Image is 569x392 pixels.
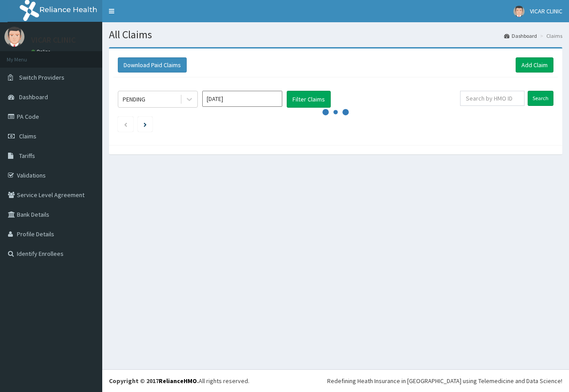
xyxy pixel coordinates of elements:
[31,36,76,44] p: VICAR CLINIC
[19,73,64,81] span: Switch Providers
[124,120,128,128] a: Previous page
[504,32,537,40] a: Dashboard
[538,32,562,40] li: Claims
[516,57,553,73] a: Add Claim
[123,95,145,104] div: PENDING
[460,91,525,106] input: Search by HMO ID
[109,29,562,40] h1: All Claims
[322,99,349,125] svg: audio-loading
[19,152,35,160] span: Tariffs
[118,57,187,73] button: Download Paid Claims
[19,93,48,101] span: Dashboard
[4,27,24,47] img: User Image
[530,7,562,15] span: VICAR CLINIC
[528,91,553,106] input: Search
[159,377,197,385] a: RelianceHMO
[513,6,525,17] img: User Image
[287,91,331,108] button: Filter Claims
[31,48,52,55] a: Online
[202,91,282,107] input: Select Month and Year
[19,132,36,140] span: Claims
[327,376,562,385] div: Redefining Heath Insurance in [GEOGRAPHIC_DATA] using Telemedicine and Data Science!
[109,377,199,385] strong: Copyright © 2017 .
[144,120,147,128] a: Next page
[102,369,569,392] footer: All rights reserved.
